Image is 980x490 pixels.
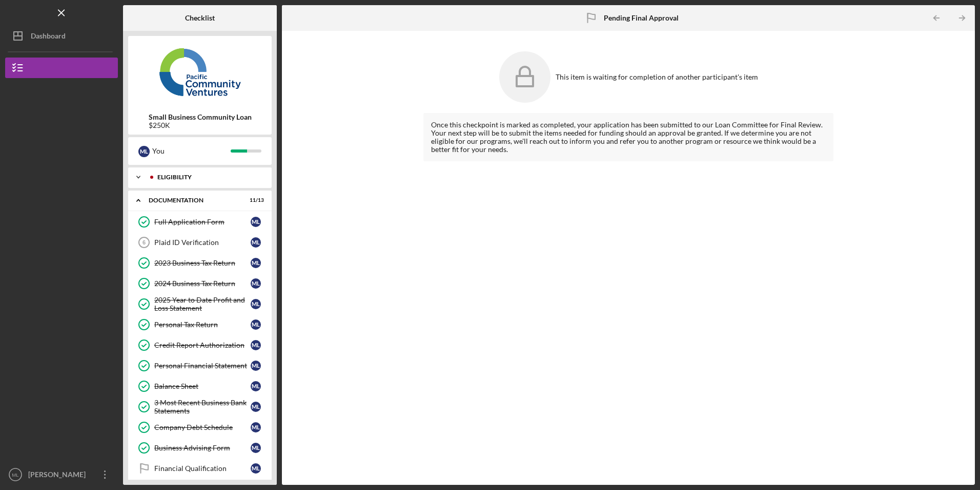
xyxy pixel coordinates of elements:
[154,444,251,452] div: Business Advising Form
[133,212,267,232] a: Full Application FormML
[12,472,19,478] text: ML
[149,113,252,121] b: Small Business Community Loan
[251,299,261,309] div: M L
[149,197,238,203] div: Documentation
[556,73,758,81] div: This item is waiting for completion of another participant's item
[251,217,261,227] div: M L
[154,399,251,415] div: 3 Most Recent Business Bank Statements
[138,146,150,157] div: M L
[251,319,261,330] div: M L
[154,296,251,312] div: 2025 Year to Date Profit and Loss Statement
[251,402,261,412] div: M L
[142,239,146,246] tspan: 6
[157,174,259,180] div: Eligibility
[133,335,267,355] a: Credit Report AuthorizationML
[251,237,261,248] div: M L
[133,253,267,273] a: 2023 Business Tax ReturnML
[185,14,215,22] b: Checklist
[133,438,267,458] a: Business Advising FormML
[154,464,251,473] div: Financial Qualification
[154,279,251,288] div: 2024 Business Tax Return
[251,443,261,453] div: M L
[128,41,272,103] img: Product logo
[154,341,251,349] div: Credit Report Authorization
[5,464,118,485] button: ML[PERSON_NAME]
[251,340,261,350] div: M L
[154,218,251,226] div: Full Application Form
[133,417,267,438] a: Company Debt ScheduleML
[26,464,92,487] div: [PERSON_NAME]
[154,382,251,390] div: Balance Sheet
[154,423,251,431] div: Company Debt Schedule
[152,142,231,160] div: You
[149,121,252,129] div: $250K
[133,355,267,376] a: Personal Financial StatementML
[154,238,251,247] div: Plaid ID Verification
[251,361,261,371] div: M L
[133,397,267,417] a: 3 Most Recent Business Bank StatementsML
[133,458,267,479] a: Financial QualificationML
[133,294,267,314] a: 2025 Year to Date Profit and Loss StatementML
[31,26,66,49] div: Dashboard
[154,362,251,370] div: Personal Financial Statement
[133,314,267,335] a: Personal Tax ReturnML
[246,197,264,203] div: 11 / 13
[251,463,261,474] div: M L
[5,26,118,46] button: Dashboard
[133,273,267,294] a: 2024 Business Tax ReturnML
[251,278,261,289] div: M L
[133,376,267,397] a: Balance SheetML
[604,14,679,22] b: Pending Final Approval
[431,121,825,154] div: Once this checkpoint is marked as completed, your application has been submitted to our Loan Comm...
[154,259,251,267] div: 2023 Business Tax Return
[251,422,261,432] div: M L
[251,381,261,391] div: M L
[133,232,267,253] a: 6Plaid ID VerificationML
[251,258,261,268] div: M L
[154,321,251,329] div: Personal Tax Return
